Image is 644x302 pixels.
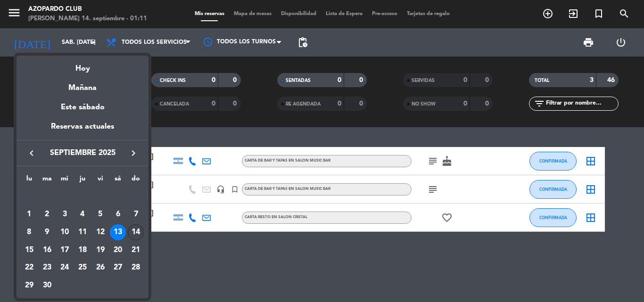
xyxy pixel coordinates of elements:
[23,147,40,159] button: keyboard_arrow_left
[20,173,38,188] th: lunes
[74,173,91,188] th: jueves
[92,260,108,276] div: 26
[127,223,145,241] td: 14 de septiembre de 2025
[74,224,91,240] div: 11
[57,260,73,276] div: 24
[128,260,144,276] div: 28
[109,173,127,188] th: sábado
[109,206,127,224] td: 6 de septiembre de 2025
[39,242,55,258] div: 16
[17,56,149,75] div: Hoy
[38,223,56,241] td: 9 de septiembre de 2025
[17,75,149,94] div: Mañana
[74,223,91,241] td: 11 de septiembre de 2025
[127,173,145,188] th: domingo
[56,206,74,224] td: 3 de septiembre de 2025
[74,206,91,224] td: 4 de septiembre de 2025
[92,206,108,222] div: 5
[91,173,109,188] th: viernes
[110,242,126,258] div: 20
[40,147,125,159] span: septiembre 2025
[92,242,108,258] div: 19
[21,224,37,240] div: 8
[110,224,126,240] div: 13
[26,147,37,159] i: keyboard_arrow_left
[20,206,38,224] td: 1 de septiembre de 2025
[56,259,74,277] td: 24 de septiembre de 2025
[56,223,74,241] td: 10 de septiembre de 2025
[20,188,145,206] td: SEP.
[57,224,73,240] div: 10
[74,206,91,222] div: 4
[127,206,145,224] td: 7 de septiembre de 2025
[110,206,126,222] div: 6
[128,224,144,240] div: 14
[74,242,91,258] div: 18
[21,242,37,258] div: 15
[128,242,144,258] div: 21
[38,259,56,277] td: 23 de septiembre de 2025
[109,223,127,241] td: 13 de septiembre de 2025
[125,147,142,159] button: keyboard_arrow_right
[20,259,38,277] td: 22 de septiembre de 2025
[127,241,145,259] td: 21 de septiembre de 2025
[17,94,149,121] div: Este sábado
[17,121,149,140] div: Reservas actuales
[38,241,56,259] td: 16 de septiembre de 2025
[38,173,56,188] th: martes
[128,206,144,222] div: 7
[20,277,38,294] td: 29 de septiembre de 2025
[39,260,55,276] div: 23
[91,241,109,259] td: 19 de septiembre de 2025
[21,206,37,222] div: 1
[91,223,109,241] td: 12 de septiembre de 2025
[57,206,73,222] div: 3
[127,259,145,277] td: 28 de septiembre de 2025
[74,241,91,259] td: 18 de septiembre de 2025
[39,224,55,240] div: 9
[20,223,38,241] td: 8 de septiembre de 2025
[21,278,37,294] div: 29
[38,277,56,294] td: 30 de septiembre de 2025
[21,260,37,276] div: 22
[109,259,127,277] td: 27 de septiembre de 2025
[39,278,55,294] div: 30
[110,260,126,276] div: 27
[74,260,91,276] div: 25
[92,224,108,240] div: 12
[91,206,109,224] td: 5 de septiembre de 2025
[57,242,73,258] div: 17
[74,259,91,277] td: 25 de septiembre de 2025
[20,241,38,259] td: 15 de septiembre de 2025
[91,259,109,277] td: 26 de septiembre de 2025
[56,241,74,259] td: 17 de septiembre de 2025
[56,173,74,188] th: miércoles
[39,206,55,222] div: 2
[128,147,139,159] i: keyboard_arrow_right
[109,241,127,259] td: 20 de septiembre de 2025
[38,206,56,224] td: 2 de septiembre de 2025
